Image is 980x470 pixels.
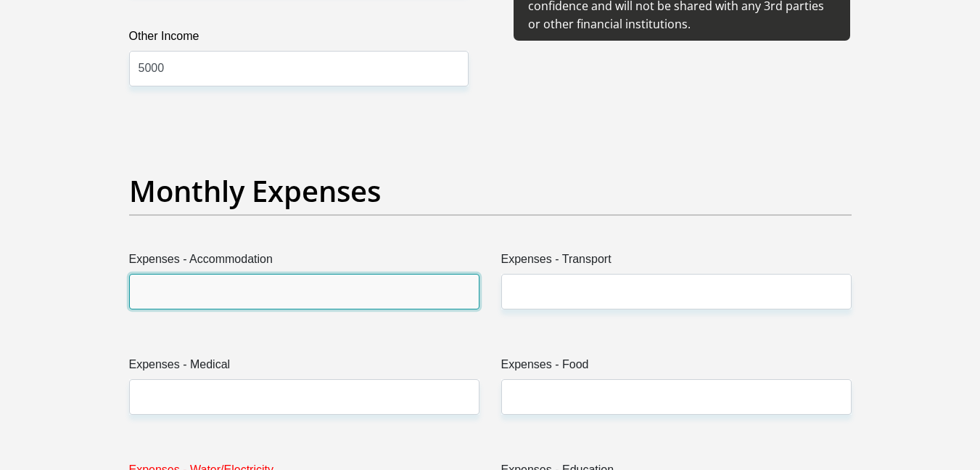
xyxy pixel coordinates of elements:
[129,274,479,309] input: Expenses - Accommodation
[129,379,479,415] input: Expenses - Medical
[501,356,852,379] label: Expenses - Food
[129,251,479,274] label: Expenses - Accommodation
[129,28,469,51] label: Other Income
[501,379,852,415] input: Expenses - Food
[129,51,469,86] input: Other Income
[501,274,852,309] input: Expenses - Transport
[501,251,852,274] label: Expenses - Transport
[129,174,852,208] h2: Monthly Expenses
[129,356,479,379] label: Expenses - Medical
